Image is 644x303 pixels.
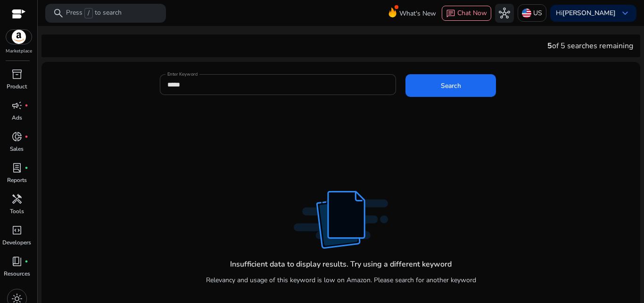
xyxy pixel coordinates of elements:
span: / [84,8,93,18]
span: hub [499,8,510,19]
div: of 5 searches remaining [547,40,633,52]
span: Search [441,81,461,91]
p: Sales [10,145,24,153]
img: us.svg [522,9,531,18]
span: 5 [547,41,552,51]
span: fiber_manual_record [25,260,28,263]
p: Reports [7,176,27,184]
span: code_blocks [11,225,23,236]
span: campaign [11,100,23,111]
span: inventory_2 [11,69,23,80]
p: Marketplace [6,48,32,55]
p: Resources [4,269,30,278]
p: Relevancy and usage of this keyword is low on Amazon. Please search for another keyword [206,275,476,285]
button: chatChat Now [442,6,491,21]
span: search [53,8,64,19]
img: amazon.svg [6,30,32,44]
p: Hi [556,10,616,17]
span: book_4 [11,256,23,267]
p: Tools [10,207,24,216]
span: fiber_manual_record [25,104,28,107]
span: handyman [11,193,23,205]
img: insuff_dark.svg [294,191,388,249]
span: Chat Now [457,9,487,17]
p: Ads [12,113,22,122]
span: What's New [399,5,436,22]
span: keyboard_arrow_down [619,8,631,19]
h4: Insufficient data to display results. Try using a different keyword [230,260,452,269]
span: fiber_manual_record [25,135,28,139]
mat-label: Enter Keyword [167,71,198,78]
span: lab_profile [11,162,23,173]
button: Search [405,74,496,97]
b: [PERSON_NAME] [562,9,616,17]
p: Developers [2,238,31,247]
span: chat [446,9,455,18]
button: hub [495,4,514,23]
p: Press to search [66,8,122,18]
span: donut_small [11,131,23,142]
p: US [533,5,542,21]
p: Product [7,82,27,91]
span: fiber_manual_record [25,166,28,170]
